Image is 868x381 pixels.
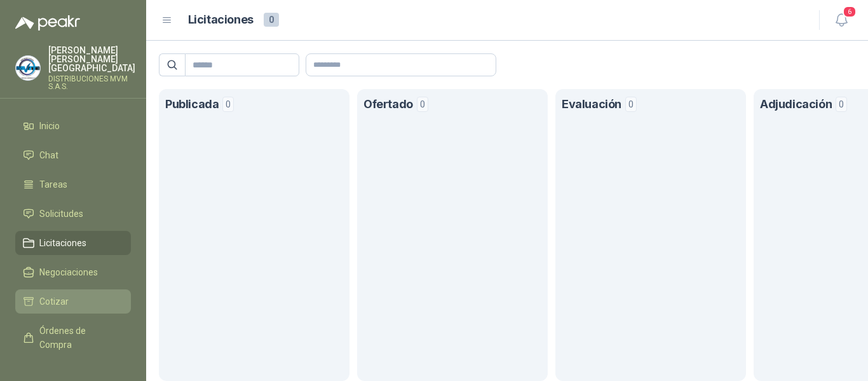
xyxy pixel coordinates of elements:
[48,46,135,73] p: [PERSON_NAME] [PERSON_NAME] [GEOGRAPHIC_DATA]
[15,114,131,138] a: Inicio
[39,324,119,352] span: Órdenes de Compra
[15,15,80,31] img: Logo peakr
[264,13,279,27] span: 0
[222,97,234,112] span: 0
[15,319,131,357] a: Órdenes de Compra
[836,97,847,112] span: 0
[843,6,857,18] span: 6
[39,207,83,221] span: Solicitudes
[15,231,131,255] a: Licitaciones
[39,294,69,308] span: Cotizar
[625,97,637,112] span: 0
[830,9,853,32] button: 6
[39,177,67,191] span: Tareas
[15,143,131,167] a: Chat
[562,95,621,114] h1: Evaluación
[39,148,58,162] span: Chat
[188,11,254,29] h1: Licitaciones
[48,75,135,90] p: DISTRIBUCIONES MVM S.A.S.
[363,95,413,114] h1: Ofertado
[165,95,219,114] h1: Publicada
[39,236,86,250] span: Licitaciones
[16,56,40,80] img: Company Logo
[15,172,131,197] a: Tareas
[15,260,131,284] a: Negociaciones
[417,97,428,112] span: 0
[15,289,131,314] a: Cotizar
[15,202,131,226] a: Solicitudes
[760,95,832,114] h1: Adjudicación
[39,265,98,279] span: Negociaciones
[39,119,60,133] span: Inicio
